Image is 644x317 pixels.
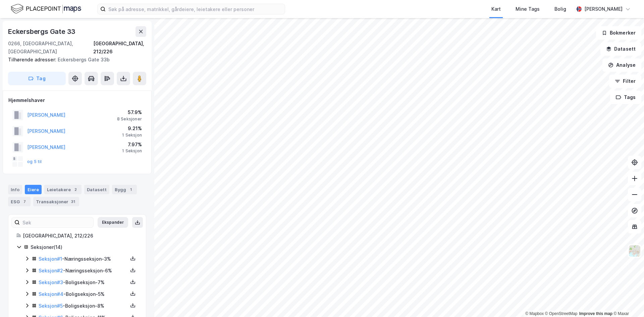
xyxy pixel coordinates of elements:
[117,108,142,116] div: 57.9%
[44,185,82,194] div: Leietakere
[39,302,128,310] div: - Boligseksjon - 8%
[106,4,285,14] input: Søk på adresse, matrikkel, gårdeiere, leietakere eller personer
[31,243,138,251] div: Seksjoner ( 14 )
[610,285,644,317] iframe: Chat Widget
[39,267,128,275] div: - Næringsseksjon - 6%
[117,116,142,122] div: 8 Seksjoner
[8,56,141,64] div: Eckersbergs Gate 33b
[610,91,641,104] button: Tags
[545,311,578,316] a: OpenStreetMap
[11,3,81,15] img: logo.f888ab2527a4732fd821a326f86c7f29.svg
[39,291,63,297] a: Seksjon#4
[112,185,137,194] div: Bygg
[98,217,128,228] button: Ekspander
[8,57,58,62] span: Tilhørende adresser:
[602,58,641,72] button: Analyse
[8,197,31,206] div: ESG
[609,74,641,88] button: Filter
[39,279,63,285] a: Seksjon#3
[122,124,142,133] div: 9.21%
[525,311,544,316] a: Mapbox
[122,133,142,138] div: 1 Seksjon
[25,185,42,194] div: Eiere
[596,26,641,40] button: Bokmerker
[39,303,63,309] a: Seksjon#5
[554,5,566,13] div: Bolig
[33,197,79,206] div: Transaksjoner
[122,148,142,154] div: 1 Seksjon
[21,198,28,205] div: 7
[8,40,93,56] div: 0266, [GEOGRAPHIC_DATA], [GEOGRAPHIC_DATA]
[8,96,146,104] div: Hjemmelshaver
[39,278,128,286] div: - Boligseksjon - 7%
[8,72,66,85] button: Tag
[20,217,93,227] input: Søk
[39,290,128,298] div: - Boligseksjon - 5%
[72,186,79,193] div: 2
[39,255,128,263] div: - Næringsseksjon - 3%
[579,311,612,316] a: Improve this map
[8,26,77,37] div: Eckersbergs Gate 33
[600,42,641,56] button: Datasett
[39,256,62,262] a: Seksjon#1
[127,186,134,193] div: 1
[584,5,623,13] div: [PERSON_NAME]
[39,268,63,273] a: Seksjon#2
[93,40,146,56] div: [GEOGRAPHIC_DATA], 212/226
[516,5,540,13] div: Mine Tags
[122,141,142,149] div: 7.97%
[491,5,501,13] div: Kart
[610,285,644,317] div: Kontrollprogram for chat
[70,198,76,205] div: 31
[628,245,641,257] img: Z
[8,185,22,194] div: Info
[84,185,109,194] div: Datasett
[23,232,138,240] div: [GEOGRAPHIC_DATA], 212/226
